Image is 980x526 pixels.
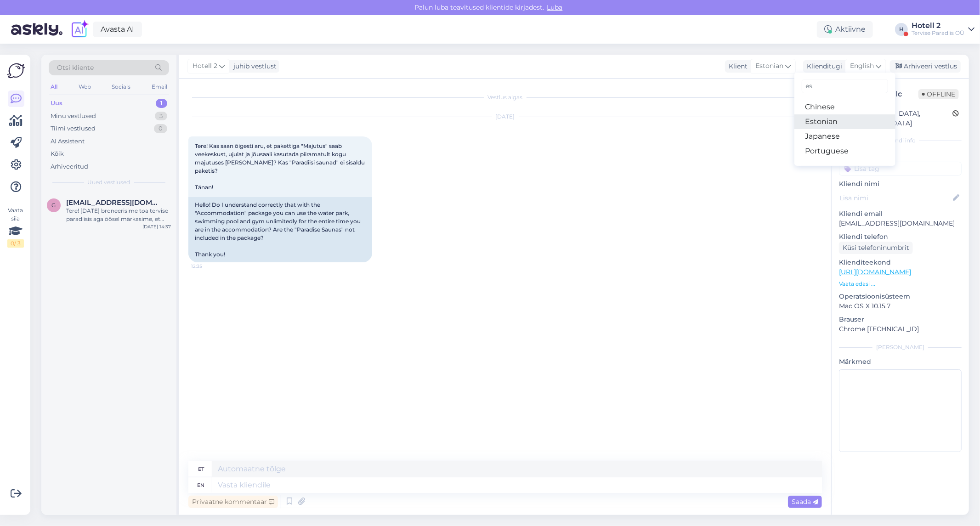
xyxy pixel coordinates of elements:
span: 12:35 [191,263,226,270]
span: Saada [792,498,818,506]
input: Lisa nimi [839,193,951,203]
p: Märkmed [839,357,962,367]
input: Kirjuta, millist tag'i otsid [802,79,888,93]
div: AI Assistent [51,137,85,146]
div: et [198,461,204,477]
div: Küsi telefoninumbrit [839,242,913,254]
div: 0 / 3 [7,239,24,248]
span: Uued vestlused [88,178,130,187]
div: Hotell 2 [912,22,964,29]
div: [DATE] [188,113,822,121]
a: Hotell 2Tervise Paradiis OÜ [912,22,974,37]
div: [PERSON_NAME] [839,343,962,351]
a: Portuguese [794,144,895,158]
div: Email [150,81,169,93]
span: Otsi kliente [57,63,94,73]
div: 1 [156,99,167,108]
div: Kõik [51,149,64,158]
span: English [850,61,874,71]
p: Mac OS X 10.15.7 [839,301,962,311]
div: Uus [51,99,62,108]
p: Operatsioonisüsteem [839,292,962,301]
div: Socials [110,81,132,93]
div: 3 [155,112,167,121]
div: 0 [154,124,167,133]
p: Kliendi telefon [839,232,962,242]
div: H [895,23,908,36]
span: Tere! Kas saan õigesti aru, et pakettiga "Majutus" saab veekeskust, ujulat ja jõusaali kasutada p... [195,142,366,191]
div: Klienditugi [803,62,842,71]
p: Brauser [839,315,962,324]
div: Aktiivne [817,21,873,38]
div: Hello! Do I understand correctly that with the "Accommodation" package you can use the water park... [188,197,372,262]
a: Avasta AI [93,22,142,37]
div: [GEOGRAPHIC_DATA], [GEOGRAPHIC_DATA] [842,109,952,128]
img: explore-ai [70,20,89,39]
span: Luba [544,3,566,11]
div: Kliendi info [839,136,962,145]
div: Arhiveeritud [51,162,88,171]
div: Privaatne kommentaar [188,496,278,508]
p: [EMAIL_ADDRESS][DOMAIN_NAME] [839,219,962,228]
p: Vaata edasi ... [839,280,962,288]
div: Tere! [DATE] broneerisime toa tervise paradiisis aga öösel märkasime, et meie broneeritd lai kahe... [66,207,171,223]
div: Klient [725,62,748,71]
div: en [198,477,205,493]
p: Kliendi tag'id [839,150,962,160]
p: Klienditeekond [839,258,962,267]
input: Lisa tag [839,162,962,175]
div: Vaata siia [7,206,24,248]
div: juhib vestlust [230,62,277,71]
div: [DATE] 14:37 [142,223,171,230]
span: g [52,202,56,209]
img: Askly Logo [7,62,25,79]
a: [URL][DOMAIN_NAME] [839,268,911,276]
div: Arhiveeri vestlus [890,60,961,73]
span: gregorroop@gmail.com [66,198,162,207]
a: Estonian [794,114,895,129]
div: Tervise Paradiis OÜ [912,29,964,37]
div: All [49,81,59,93]
div: Tiimi vestlused [51,124,96,133]
span: Offline [918,89,959,99]
a: Japanese [794,129,895,144]
p: Kliendi email [839,209,962,219]
a: Chinese [794,100,895,114]
p: Kliendi nimi [839,179,962,189]
span: Estonian [755,61,783,71]
div: Minu vestlused [51,112,96,121]
p: Chrome [TECHNICAL_ID] [839,324,962,334]
span: Hotell 2 [193,61,217,71]
div: Vestlus algas [188,93,822,102]
div: Web [77,81,93,93]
